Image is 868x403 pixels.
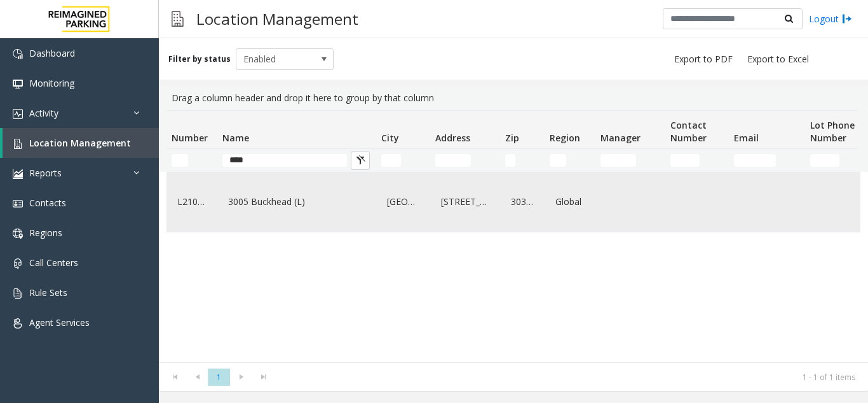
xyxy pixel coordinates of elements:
[665,149,729,172] td: Contact Number Filter
[13,258,23,269] img: 'icon'
[734,132,759,144] span: Email
[13,199,23,209] img: 'icon'
[550,132,580,144] span: Region
[747,53,809,66] span: Export to Excel
[29,197,66,209] span: Contacts
[550,154,566,167] input: Region Filter
[384,192,423,212] a: [GEOGRAPHIC_DATA]
[505,132,519,144] span: Zip
[13,109,23,119] img: 'icon'
[13,318,23,329] img: 'icon'
[810,154,839,167] input: Lot Phone Number Filter
[670,154,700,167] input: Contact Number Filter
[505,154,515,167] input: Zip Filter
[29,47,75,59] span: Dashboard
[29,137,131,149] span: Location Management
[600,154,636,167] input: Manager Filter
[172,3,184,34] img: pageIcon
[168,53,231,65] label: Filter by status
[552,192,588,212] a: Global
[351,151,370,170] button: Clear
[435,154,471,167] input: Address Filter
[166,86,860,110] div: Drag a column header and drop it here to group by that column
[236,49,314,69] span: Enabled
[809,12,852,25] a: Logout
[29,107,58,119] span: Activity
[29,286,67,299] span: Rule Sets
[282,372,855,383] kendo-pager-info: 1 - 1 of 1 items
[674,53,733,66] span: Export to PDF
[734,154,776,167] input: Email Filter
[29,227,62,239] span: Regions
[29,257,78,269] span: Call Centers
[29,316,90,329] span: Agent Services
[508,192,537,212] a: 30305
[29,167,62,179] span: Reports
[13,288,23,299] img: 'icon'
[174,192,210,212] a: L21082601
[13,169,23,179] img: 'icon'
[225,192,369,212] a: 3005 Buckhead (L)
[13,229,23,239] img: 'icon'
[217,149,376,172] td: Name Filter
[430,149,500,172] td: Address Filter
[545,149,595,172] td: Region Filter
[381,154,401,167] input: City Filter
[500,149,545,172] td: Zip Filter
[13,79,23,89] img: 'icon'
[159,110,868,362] div: Data table
[190,3,365,34] h3: Location Management
[3,128,159,158] a: Location Management
[222,132,249,144] span: Name
[842,12,852,25] img: logout
[669,50,738,68] button: Export to PDF
[172,154,188,167] input: Number Filter
[670,119,707,144] span: Contact Number
[810,119,855,144] span: Lot Phone Number
[166,149,217,172] td: Number Filter
[600,132,641,144] span: Manager
[729,149,805,172] td: Email Filter
[742,50,814,68] button: Export to Excel
[29,77,74,89] span: Monitoring
[381,132,399,144] span: City
[13,49,23,59] img: 'icon'
[13,139,23,149] img: 'icon'
[208,369,230,386] span: Page 1
[222,154,347,167] input: Name Filter
[376,149,430,172] td: City Filter
[435,132,470,144] span: Address
[438,192,492,212] a: [STREET_ADDRESS]
[595,149,665,172] td: Manager Filter
[172,132,208,144] span: Number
